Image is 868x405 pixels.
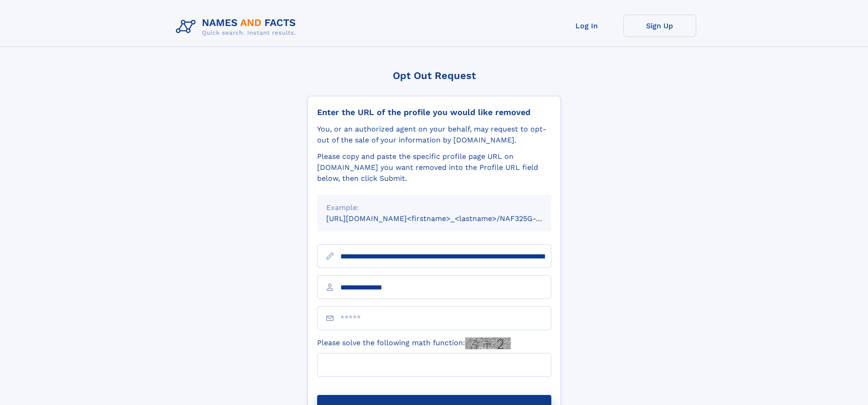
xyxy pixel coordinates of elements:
a: Sign Up [623,15,696,37]
div: You, or an authorized agent on your behalf, may request to opt-out of the sale of your informatio... [317,124,551,146]
label: Please solve the following math function: [317,337,511,349]
div: Please copy and paste the specific profile page URL on [DOMAIN_NAME] you want removed into the Pr... [317,151,551,184]
div: Enter the URL of the profile you would like removed [317,107,551,117]
small: [URL][DOMAIN_NAME]<firstname>_<lastname>/NAF325G-xxxxxxxx [326,214,569,223]
div: Opt Out Request [308,70,561,81]
a: Log In [550,15,623,37]
img: Logo Names and Facts [172,15,303,39]
div: Example: [326,202,542,213]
